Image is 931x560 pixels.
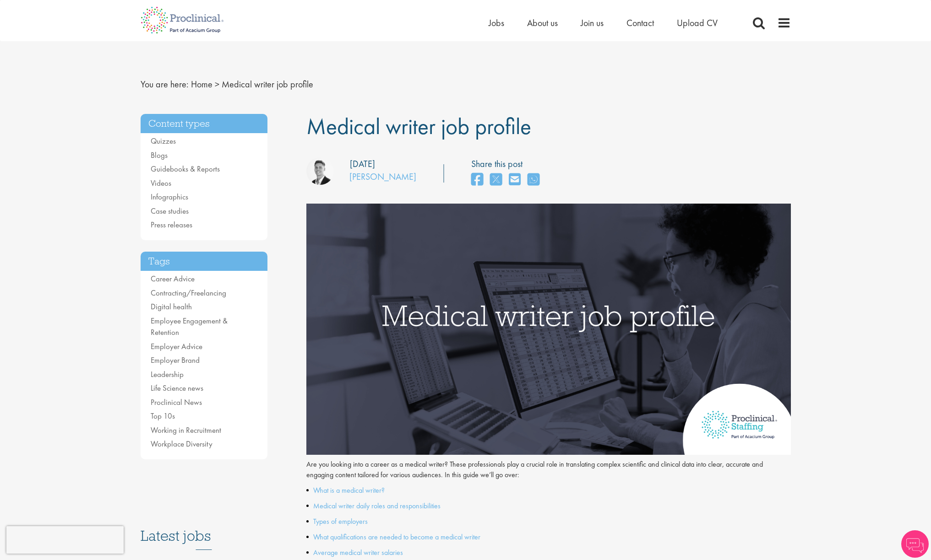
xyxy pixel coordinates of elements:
a: Top 10s [151,411,175,421]
span: Medical writer job profile [306,112,531,141]
img: George Watson [306,157,334,185]
a: Blogs [151,150,168,160]
a: Working in Recruitment [151,425,221,435]
a: Career Advice [151,274,195,284]
a: About us [527,17,558,29]
a: Employer Advice [151,341,202,351]
a: Upload CV [677,17,718,29]
a: Infographics [151,192,188,202]
a: Leadership [151,369,184,379]
a: share on facebook [471,170,483,190]
p: Are you looking into a career as a medical writer? These professionals play a crucial role in tra... [306,459,791,480]
span: You are here: [141,78,189,90]
a: Contracting/Freelancing [151,288,226,298]
a: Life Science news [151,383,203,393]
a: Employee Engagement & Retention [151,316,228,338]
a: Join us [581,17,604,29]
h3: Tags [141,252,268,271]
span: > [215,78,219,90]
a: Guidebooks & Reports [151,164,220,174]
a: What qualifications are needed to become a medical writer [313,532,480,542]
a: Quizzes [151,136,176,146]
a: Types of employers [313,517,368,526]
a: Contact [626,17,654,29]
a: [PERSON_NAME] [349,171,416,183]
a: Employer Brand [151,355,200,365]
h3: Latest jobs [141,505,268,550]
a: breadcrumb link [191,78,212,90]
h3: Content types [141,114,268,134]
span: Medical writer job profile [222,78,313,90]
a: share on email [509,170,521,190]
a: Press releases [151,220,192,230]
label: Share this post [471,157,544,171]
a: What is a medical writer? [313,485,385,495]
iframe: reCAPTCHA [6,526,124,554]
a: Average medical writer salaries [313,548,403,557]
img: Chatbot [901,530,929,558]
a: Videos [151,178,171,188]
a: Case studies [151,206,189,216]
a: Digital health [151,302,192,312]
a: share on twitter [490,170,502,190]
a: Workplace Diversity [151,439,212,449]
a: Jobs [489,17,504,29]
a: Proclinical News [151,397,202,407]
a: Medical writer daily roles and responsibilities [313,501,441,511]
div: [DATE] [350,157,375,171]
a: share on whats app [528,170,539,190]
